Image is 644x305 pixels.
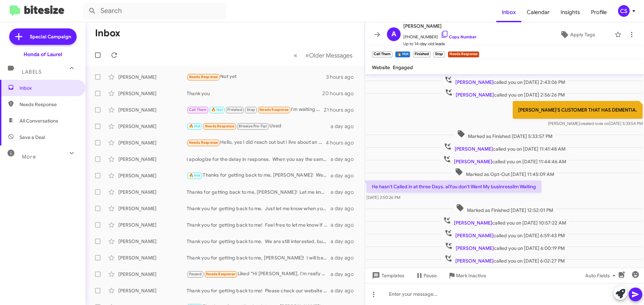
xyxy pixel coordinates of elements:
div: Thank you [187,90,322,97]
span: Needs Response [205,124,234,128]
button: CS [612,5,636,17]
span: A [391,29,396,40]
span: Marked as Opt-Out [DATE] 11:45:09 AM [452,168,557,178]
div: a day ago [331,221,359,228]
span: Needs Response [189,140,218,145]
div: [PERSON_NAME] [118,254,187,261]
a: Copy Number [441,34,477,39]
div: Liked “Hi [PERSON_NAME], I'm really sorry to hear about your previous car. I'm glad to hear [PERS... [187,270,331,278]
span: [PERSON_NAME] [455,258,494,264]
p: He hasn't Called in at three Days. alYou don't Want My businressilm Waiting [366,180,541,193]
span: called you on [DATE] 2:56:26 PM [442,88,567,98]
div: a day ago [331,271,359,278]
div: 21 hours ago [324,106,359,113]
div: a day ago [331,156,359,163]
span: called you on [DATE] 2:43:06 PM [442,76,568,86]
div: [PERSON_NAME] [118,271,187,278]
span: Inbox [19,85,78,91]
small: Call Them [372,51,392,58]
span: [PERSON_NAME] [455,79,494,85]
div: Thanks for getting back to me, [PERSON_NAME]! Let me know if there is anything we can do for you,... [187,189,331,195]
div: CS [618,5,630,17]
span: called you on [DATE] 11:44:46 AM [440,155,569,165]
span: 🔥 Hot [189,173,201,178]
span: Inbox [496,2,521,22]
div: a day ago [331,123,359,130]
div: 4 hours ago [326,139,359,146]
div: Not yet [187,73,326,81]
span: [PERSON_NAME] [456,245,494,251]
span: [PHONE_NUMBER] [403,30,477,40]
span: Engaged [393,64,413,71]
span: Call Them [189,107,207,112]
button: Previous [290,48,301,62]
div: Honda of Laurel [24,51,62,58]
div: [PERSON_NAME] [118,156,187,163]
button: Templates [365,269,410,282]
button: Pause [410,269,442,282]
div: a day ago [331,172,359,179]
span: Needs Response [206,272,235,276]
span: Insights [555,2,586,22]
small: Stop [433,51,445,58]
div: I apologize for the delay in response. When you say the same price, are you referring to the same... [187,156,331,163]
div: I'm waiting for to hear frodarry Pm [PERSON_NAME] andtorri spend 3 weeks [187,106,324,114]
span: created note on [580,121,609,126]
span: More [22,154,36,160]
div: Used [187,122,331,130]
div: [PERSON_NAME] [118,189,187,195]
span: Apply Tags [570,28,595,41]
span: Marked as Finished [DATE] 5:33:57 PM [454,130,555,140]
div: 20 hours ago [322,90,359,97]
span: [PERSON_NAME] [DATE] 5:33:54 PM [548,121,643,126]
span: [PERSON_NAME] [456,92,494,98]
span: Older Messages [309,52,352,59]
a: Calendar [521,2,555,22]
span: called you on [DATE] 11:41:48 AM [441,142,568,152]
div: Thank you for getting back to me! Please check our website from time to time for any new inventor... [187,287,331,294]
span: Mark Inactive [456,269,486,282]
nav: Page navigation example [290,48,357,62]
div: Thank you for getting back to me, [PERSON_NAME]! I will be happy to assist you. I am having my VI... [187,254,331,261]
div: a day ago [331,238,359,245]
span: Website [372,64,390,71]
div: [PERSON_NAME] [118,172,187,179]
h1: Inbox [95,28,120,39]
span: Needs Response [189,75,218,79]
div: a day ago [331,189,359,195]
div: Thank you for getting back to me. Just let me know when you are ready to upgrade to a new CR-V wi... [187,205,331,212]
div: [PERSON_NAME] [118,106,187,113]
span: [PERSON_NAME] [454,158,492,165]
div: [PERSON_NAME] [118,123,187,130]
span: Up to 14-day-old leads [403,40,477,47]
a: Special Campaign [9,28,77,45]
div: Hello, yes I did reach out but I live about an hour and a half away so I haven't been able to mak... [187,139,326,147]
span: called you on [DATE] 6:00:19 PM [442,242,567,252]
span: » [305,51,309,60]
span: Save a Deal [19,134,45,141]
div: [PERSON_NAME] [118,74,187,80]
span: Bitesize Pro-Tip! [239,124,267,128]
small: 🔥 Hot [395,51,410,58]
div: 3 hours ago [326,74,359,80]
small: Needs Response [448,51,479,58]
span: Stop [247,107,255,112]
span: Needs Response [19,101,78,108]
div: [PERSON_NAME] [118,90,187,97]
span: « [294,51,297,60]
span: Marked as Finished [DATE] 12:52:01 PM [453,204,556,214]
span: [PERSON_NAME] [454,220,492,226]
div: Thanks for getting back to me, [PERSON_NAME]! We'd love to see your 2020 Honda Pilot Black Editio... [187,171,331,179]
div: a day ago [331,254,359,261]
span: Paused [189,272,202,276]
div: [PERSON_NAME] [118,205,187,212]
div: [PERSON_NAME] [118,221,187,228]
span: [PERSON_NAME] [455,232,494,239]
span: called you on [DATE] 10:57:22 AM [440,216,569,226]
input: Search [83,3,226,19]
span: 🔥 Hot [211,107,223,112]
button: Mark Inactive [442,269,492,282]
button: Auto Fields [580,269,623,282]
span: Special Campaign [30,33,71,40]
